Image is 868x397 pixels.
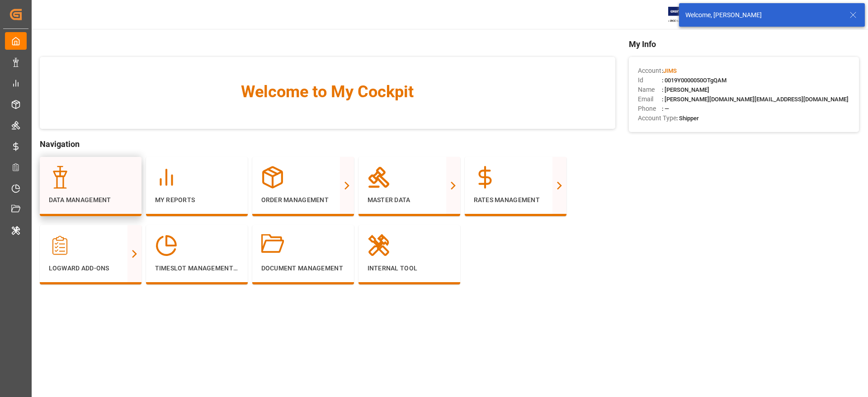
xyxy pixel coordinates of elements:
span: Name [638,85,662,95]
span: Email [638,95,662,104]
span: JIMS [663,67,677,74]
span: : [662,67,677,74]
span: Account [638,66,662,76]
span: : — [662,105,669,112]
span: : [PERSON_NAME] [662,86,709,93]
p: Document Management [261,264,345,273]
div: Welcome, [PERSON_NAME] [685,10,841,20]
span: Id [638,76,662,85]
span: : Shipper [676,115,699,122]
img: Exertis%20JAM%20-%20Email%20Logo.jpg_1722504956.jpg [668,7,699,23]
p: Timeslot Management V2 [155,264,239,273]
p: Master Data [368,195,451,205]
p: Order Management [261,195,345,205]
span: Welcome to My Cockpit [58,80,597,104]
p: Rates Management [474,195,557,205]
span: My Info [629,38,859,50]
span: Navigation [40,138,615,150]
span: Account Type [638,113,676,123]
p: Data Management [49,195,132,205]
p: My Reports [155,195,239,205]
span: : [PERSON_NAME][DOMAIN_NAME][EMAIL_ADDRESS][DOMAIN_NAME] [662,96,849,103]
span: Phone [638,104,662,113]
p: Internal Tool [368,264,451,273]
span: : 0019Y0000050OTgQAM [662,77,726,84]
p: Logward Add-ons [49,264,132,273]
